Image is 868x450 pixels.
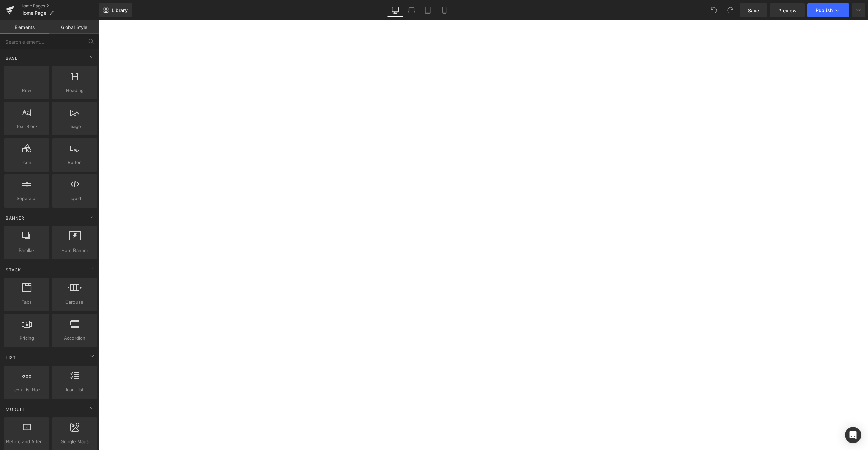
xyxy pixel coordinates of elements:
[6,438,47,445] span: Before and After Images
[770,3,805,17] a: Preview
[845,427,861,443] div: Open Intercom Messenger
[816,7,833,13] span: Publish
[6,87,47,94] span: Row
[707,3,721,17] button: Undo
[20,3,99,9] a: Home Pages
[387,3,403,17] a: Desktop
[748,7,759,14] span: Save
[6,386,47,393] span: Icon List Hoz
[54,195,95,202] span: Liquid
[778,7,797,14] span: Preview
[54,335,95,342] span: Accordion
[49,20,99,34] a: Global Style
[723,3,737,17] button: Redo
[852,3,865,17] button: More
[20,10,46,16] span: Home Page
[6,123,47,130] span: Text Block
[6,299,47,306] span: Tabs
[54,247,95,254] span: Hero Banner
[54,123,95,130] span: Image
[807,3,849,17] button: Publish
[5,406,26,413] span: Module
[54,438,95,445] span: Google Maps
[54,299,95,306] span: Carousel
[6,195,47,202] span: Separator
[5,354,17,361] span: List
[6,159,47,166] span: Icon
[54,386,95,393] span: Icon List
[5,55,18,61] span: Base
[5,267,22,273] span: Stack
[436,3,452,17] a: Mobile
[420,3,436,17] a: Tablet
[99,3,132,17] a: New Library
[112,7,128,13] span: Library
[403,3,420,17] a: Laptop
[54,159,95,166] span: Button
[5,215,25,221] span: Banner
[6,247,47,254] span: Parallax
[54,87,95,94] span: Heading
[6,335,47,342] span: Pricing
